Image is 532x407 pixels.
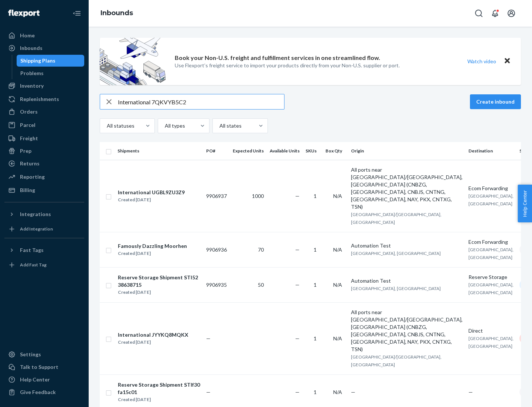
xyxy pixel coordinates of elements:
input: All statuses [106,122,107,129]
div: Billing [20,186,35,194]
input: All types [164,122,165,129]
div: International UGBL9ZU3Z9 [118,189,185,196]
div: Reporting [20,173,45,181]
div: Integrations [20,211,51,218]
span: — [295,193,300,199]
div: International JYYKQ8MQKX [118,331,188,339]
ol: breadcrumbs [95,3,139,24]
div: Automation Test [351,277,463,285]
a: Freight [4,132,84,144]
div: Created [DATE] [118,250,187,257]
th: PO# [203,142,230,160]
span: [GEOGRAPHIC_DATA], [GEOGRAPHIC_DATA] [468,193,514,206]
a: Inbounds [100,9,133,17]
div: Shipping Plans [20,57,55,64]
a: Problems [17,67,85,79]
span: — [206,389,211,395]
div: Reserve Storage Shipment STI5238638715 [118,274,200,289]
span: N/A [333,282,342,288]
div: Automation Test [351,242,463,249]
button: Create inbound [470,94,521,109]
div: Created [DATE] [118,339,188,346]
div: Freight [20,135,38,142]
span: 1000 [252,193,264,199]
div: Prep [20,147,31,155]
td: 9906937 [203,160,230,232]
span: — [295,335,300,342]
th: Available Units [267,142,303,160]
button: Help Center [518,185,532,222]
td: 9906936 [203,232,230,267]
td: 9906935 [203,267,230,302]
div: Replenishments [20,95,59,103]
span: [GEOGRAPHIC_DATA], [GEOGRAPHIC_DATA] [468,336,514,349]
span: N/A [333,389,342,395]
div: All ports near [GEOGRAPHIC_DATA]/[GEOGRAPHIC_DATA], [GEOGRAPHIC_DATA] (CNBZG, [GEOGRAPHIC_DATA], ... [351,309,463,353]
a: Inbounds [4,42,84,54]
div: Created [DATE] [118,289,200,296]
span: — [295,246,300,253]
span: [GEOGRAPHIC_DATA], [GEOGRAPHIC_DATA] [351,250,441,256]
div: Give Feedback [20,388,56,396]
a: Prep [4,145,84,157]
a: Help Center [4,374,84,386]
span: N/A [333,193,342,199]
a: Add Integration [4,223,84,235]
span: [GEOGRAPHIC_DATA], [GEOGRAPHIC_DATA] [351,286,441,291]
button: Give Feedback [4,386,84,398]
span: [GEOGRAPHIC_DATA], [GEOGRAPHIC_DATA] [468,247,514,260]
span: — [295,282,300,288]
a: Returns [4,158,84,169]
span: [GEOGRAPHIC_DATA]/[GEOGRAPHIC_DATA], [GEOGRAPHIC_DATA] [351,212,441,225]
p: Use Flexport’s freight service to import your products directly from your Non-U.S. supplier or port. [175,62,400,69]
span: — [351,389,355,395]
div: Fast Tags [20,246,44,254]
span: [GEOGRAPHIC_DATA]/[GEOGRAPHIC_DATA], [GEOGRAPHIC_DATA] [351,354,441,367]
span: 1 [314,282,317,288]
button: Open notifications [488,6,502,21]
span: [GEOGRAPHIC_DATA], [GEOGRAPHIC_DATA] [468,282,514,295]
div: Created [DATE] [118,196,185,203]
div: Returns [20,160,40,167]
a: Parcel [4,119,84,131]
th: Origin [348,142,465,160]
div: Settings [20,351,41,358]
span: — [468,389,473,395]
span: 1 [314,193,317,199]
th: Destination [465,142,516,160]
a: Talk to Support [4,361,84,373]
div: Inventory [20,82,44,90]
a: Settings [4,349,84,360]
span: — [295,389,300,395]
button: Fast Tags [4,244,84,256]
span: — [206,335,211,342]
a: Orders [4,106,84,118]
span: N/A [333,246,342,253]
div: Inbounds [20,44,42,52]
div: Talk to Support [20,363,58,371]
div: All ports near [GEOGRAPHIC_DATA]/[GEOGRAPHIC_DATA], [GEOGRAPHIC_DATA] (CNBZG, [GEOGRAPHIC_DATA], ... [351,166,463,211]
div: Ecom Forwarding [468,185,514,192]
a: Reporting [4,171,84,183]
div: Add Integration [20,226,53,232]
div: Direct [468,327,514,334]
button: Close Navigation [69,6,84,21]
div: Home [20,32,35,39]
p: Book your Non-U.S. freight and fulfillment services in one streamlined flow. [175,54,380,62]
div: Problems [20,70,44,77]
div: Orders [20,108,38,115]
span: 1 [314,335,317,342]
th: SKUs [303,142,323,160]
div: Created [DATE] [118,396,200,403]
span: 70 [258,246,264,253]
div: Ecom Forwarding [468,238,514,246]
button: Close [502,56,512,67]
a: Inventory [4,80,84,92]
a: Shipping Plans [17,55,85,67]
span: 1 [314,246,317,253]
a: Add Fast Tag [4,259,84,271]
button: Watch video [463,56,501,67]
div: Reserve Storage [468,273,514,281]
